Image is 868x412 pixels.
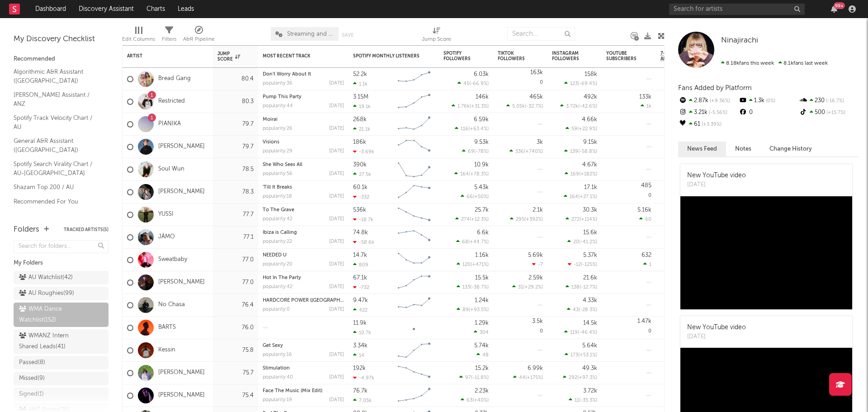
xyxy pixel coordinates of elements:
[263,239,292,244] div: popularity: 22
[263,284,292,289] div: popularity: 42
[394,181,434,204] svg: Chart title
[353,117,367,123] div: 268k
[764,99,775,104] span: 0 %
[470,308,487,313] span: +93.5 %
[158,346,175,354] a: Kessin
[263,162,344,167] div: She Who Sees All
[263,171,292,176] div: popularity: 56
[263,53,330,59] div: Most Recent Track
[580,172,596,177] span: +182 %
[516,217,524,222] span: 295
[678,142,726,156] button: News Feed
[158,233,175,241] a: JÄMO
[14,136,99,155] a: General A&R Assistant ([GEOGRAPHIC_DATA])
[474,194,487,199] span: +50 %
[14,388,108,401] a: Signed(1)
[353,217,373,223] div: -18.7k
[263,162,302,167] a: She Who Sees All
[14,329,108,354] a: WMANZ Intern Shared Leads(41)
[580,194,596,199] span: +27.1 %
[799,107,859,118] div: 500
[353,284,369,290] div: -732
[217,74,254,85] div: 80.4
[353,252,367,258] div: 14.7k
[394,136,434,158] svg: Chart title
[471,104,487,109] span: +31.3 %
[458,104,470,109] span: 1.76k
[263,262,292,267] div: popularity: 20
[353,139,366,145] div: 186k
[472,285,487,290] span: -38.7 %
[560,103,597,109] div: ( )
[573,308,579,313] span: 43
[583,139,597,145] div: 9.15k
[127,53,195,59] div: Artist
[831,5,837,13] button: 99+
[353,207,366,213] div: 536k
[14,287,108,300] a: AU Roughies(99)
[158,75,191,83] a: Bread Gang
[700,122,722,127] span: +3.39 %
[477,230,489,236] div: 6.6k
[14,197,99,207] a: Recommended For You
[678,95,738,107] div: 2.87k
[462,262,471,267] span: 120
[263,126,292,131] div: popularity: 26
[217,142,254,152] div: 79.7
[64,227,108,232] button: Tracked Artists(5)
[394,317,434,339] svg: Chart title
[263,149,292,154] div: popularity: 29
[471,217,487,222] span: +12.3 %
[353,104,371,109] div: 19.1k
[19,373,45,384] div: Missed ( 9 )
[394,113,434,136] svg: Chart title
[263,72,344,77] div: Don't Worry About It
[329,194,344,199] div: [DATE]
[353,275,367,281] div: 67.1k
[468,149,474,154] span: 69
[476,149,487,154] span: -78 %
[583,298,597,303] div: 4.33k
[263,140,344,145] div: Visions
[528,252,543,258] div: 5.69k
[14,113,99,132] a: Spotify Track Velocity Chart / AU
[566,126,597,132] div: ( )
[460,172,469,177] span: 164
[649,262,651,267] span: 1
[461,127,468,132] span: 116
[263,366,290,371] a: Stimulation
[287,31,334,37] span: Streaming and Audience Overview
[217,232,254,243] div: 77.1
[19,304,83,326] div: WMA Dance Watchlist ( 152 )
[552,51,584,62] div: Instagram Followers
[474,162,489,168] div: 10.9k
[721,36,758,45] a: Ninajirachi
[353,81,368,87] div: 1.1k
[799,95,859,107] div: 230
[461,194,489,199] div: ( )
[329,262,344,267] div: [DATE]
[637,207,651,213] div: 5.16k
[263,185,344,190] div: 'Till It Breaks
[158,98,185,105] a: Restricted
[581,285,596,290] span: -12.7 %
[14,34,108,45] div: My Discovery Checklist
[580,104,596,109] span: -42.6 %
[461,217,470,222] span: 274
[353,171,371,177] div: 27.5k
[353,162,367,168] div: 390k
[462,308,469,313] span: 89
[455,216,489,222] div: ( )
[353,262,368,268] div: 809
[467,194,473,199] span: 66
[463,81,469,86] span: 45
[564,194,597,199] div: ( )
[721,61,828,66] span: 8.1k fans last week
[462,240,468,245] span: 68
[263,307,290,312] div: popularity: 0
[580,149,596,154] span: -58.8 %
[263,117,344,122] div: Moirai
[263,117,278,122] a: Moirai
[19,272,73,283] div: AU Watchlist ( 42 )
[329,149,344,154] div: [DATE]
